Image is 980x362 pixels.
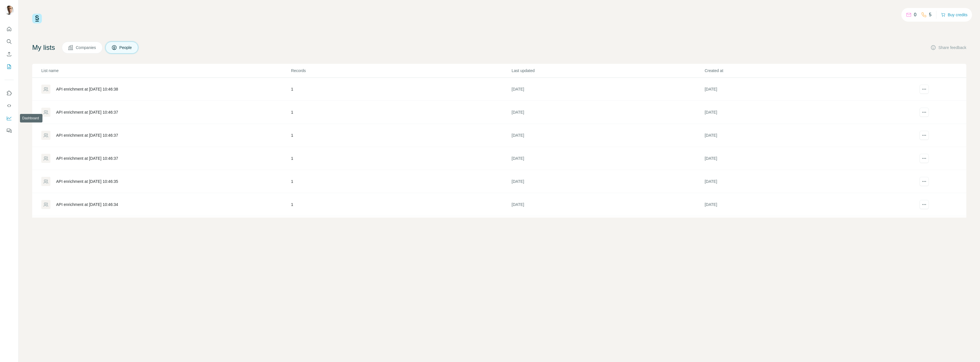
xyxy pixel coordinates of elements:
[920,200,929,209] button: actions
[704,124,897,147] td: [DATE]
[914,11,916,18] p: 0
[511,78,705,101] td: [DATE]
[930,45,966,50] button: Share feedback
[512,68,704,73] p: Last updated
[704,170,897,193] td: [DATE]
[941,11,967,19] button: Buy credits
[920,85,929,94] button: actions
[119,45,132,50] span: People
[56,202,118,207] div: API enrichment at [DATE] 10:46:34
[5,126,14,136] button: Feedback
[920,177,929,186] button: actions
[920,108,929,117] button: actions
[41,68,290,73] p: List name
[5,101,14,111] button: Use Surfe API
[511,216,705,239] td: [DATE]
[32,43,55,52] h4: My lists
[56,179,118,184] div: API enrichment at [DATE] 10:46:35
[291,101,511,124] td: 1
[511,170,705,193] td: [DATE]
[920,131,929,140] button: actions
[511,193,705,216] td: [DATE]
[56,132,118,138] div: API enrichment at [DATE] 10:46:37
[511,147,705,170] td: [DATE]
[5,6,14,15] img: Avatar
[5,113,14,123] button: Dashboard
[511,124,705,147] td: [DATE]
[76,45,97,50] span: Companies
[291,78,511,101] td: 1
[704,147,897,170] td: [DATE]
[291,68,511,73] p: Records
[291,170,511,193] td: 1
[56,109,118,115] div: API enrichment at [DATE] 10:46:37
[32,14,42,23] img: Surfe Logo
[511,101,705,124] td: [DATE]
[929,11,932,18] p: 5
[705,68,897,73] p: Created at
[56,86,118,92] div: API enrichment at [DATE] 10:46:38
[704,101,897,124] td: [DATE]
[5,24,14,34] button: Quick start
[704,78,897,101] td: [DATE]
[5,88,14,98] button: Use Surfe on LinkedIn
[291,216,511,239] td: 1
[56,156,118,161] div: API enrichment at [DATE] 10:46:37
[704,193,897,216] td: [DATE]
[5,36,14,47] button: Search
[291,147,511,170] td: 1
[5,49,14,59] button: Enrich CSV
[291,124,511,147] td: 1
[291,193,511,216] td: 1
[704,216,897,239] td: [DATE]
[920,154,929,163] button: actions
[5,62,14,72] button: My lists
